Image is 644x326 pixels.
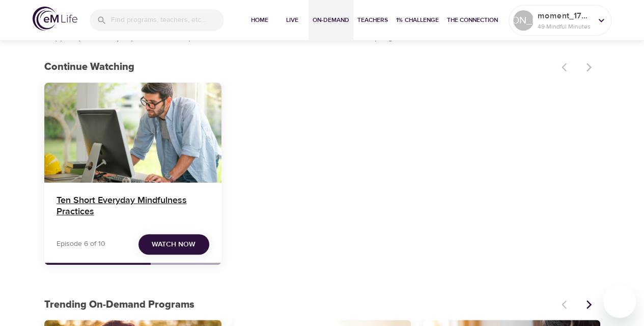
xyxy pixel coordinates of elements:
[538,22,592,31] p: 49 Mindful Minutes
[513,10,534,31] div: [PERSON_NAME]
[33,7,77,31] img: logo
[538,10,592,22] p: moment_1746717572
[57,239,105,249] p: Episode 6 of 10
[57,195,209,219] h4: Ten Short Everyday Mindfulness Practices
[44,83,221,183] button: Ten Short Everyday Mindfulness Practices
[313,15,349,26] span: On-Demand
[138,234,209,255] button: Watch Now
[357,15,388,26] span: Teachers
[111,9,224,31] input: Find programs, teachers, etc...
[447,15,498,26] span: The Connection
[44,297,555,312] p: Trending On-Demand Programs
[247,15,272,26] span: Home
[280,15,304,26] span: Live
[603,285,636,318] iframe: Button to launch messaging window
[152,238,195,251] span: Watch Now
[44,61,555,73] h3: Continue Watching
[578,293,600,316] button: Next items
[396,15,439,26] span: 1% Challenge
